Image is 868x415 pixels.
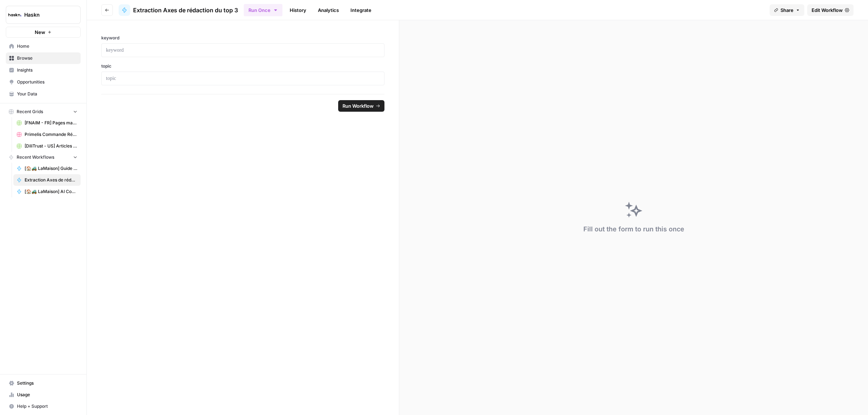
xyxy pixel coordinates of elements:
[285,4,311,16] a: History
[6,88,81,100] a: Your Data
[17,67,77,73] span: Insights
[25,143,77,149] span: [DiliTrust - US] Articles de blog 700-1000 mots Grid
[101,35,384,41] label: keyword
[6,106,81,117] button: Recent Grids
[13,129,81,140] a: Primelis Commande Rédaction Netlinking (2).csv
[13,174,81,186] a: Extraction Axes de rédaction du top 3
[35,29,45,36] span: New
[17,108,43,115] span: Recent Grids
[6,6,81,24] button: Workspace: Haskn
[25,131,77,138] span: Primelis Commande Rédaction Netlinking (2).csv
[17,403,77,410] span: Help + Support
[24,11,68,18] span: Haskn
[25,177,77,183] span: Extraction Axes de rédaction du top 3
[6,401,81,412] button: Help + Support
[17,154,54,161] span: Recent Workflows
[133,6,238,14] span: Extraction Axes de rédaction du top 3
[6,152,81,163] button: Recent Workflows
[17,380,77,386] span: Settings
[6,27,81,38] button: New
[25,120,77,126] span: [FNAIM - FR] Pages maison à vendre + ville - 150-300 mots Grid
[583,224,684,234] div: Fill out the form to run this once
[6,76,81,88] a: Opportunities
[314,4,343,16] a: Analytics
[338,100,384,112] button: Run Workflow
[13,140,81,152] a: [DiliTrust - US] Articles de blog 700-1000 mots Grid
[346,4,376,16] a: Integrate
[17,43,77,50] span: Home
[17,55,77,61] span: Browse
[770,4,804,16] button: Share
[17,79,77,85] span: Opportunities
[6,389,81,401] a: Usage
[780,7,793,14] span: Share
[342,102,374,110] span: Run Workflow
[25,165,77,172] span: [🏠🚜 LaMaison] Guide d'achat Generator
[119,4,238,16] a: Extraction Axes de rédaction du top 3
[6,64,81,76] a: Insights
[812,7,843,14] span: Edit Workflow
[13,117,81,129] a: [FNAIM - FR] Pages maison à vendre + ville - 150-300 mots Grid
[6,40,81,52] a: Home
[17,91,77,97] span: Your Data
[101,63,384,69] label: topic
[807,4,854,16] a: Edit Workflow
[244,4,282,16] button: Run Once
[6,377,81,389] a: Settings
[17,392,77,398] span: Usage
[13,163,81,174] a: [🏠🚜 LaMaison] Guide d'achat Generator
[8,8,21,21] img: Haskn Logo
[6,52,81,64] a: Browse
[13,186,81,197] a: [🏠🚜 LaMaison] AI Content Generator for Info Blog
[25,188,77,195] span: [🏠🚜 LaMaison] AI Content Generator for Info Blog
